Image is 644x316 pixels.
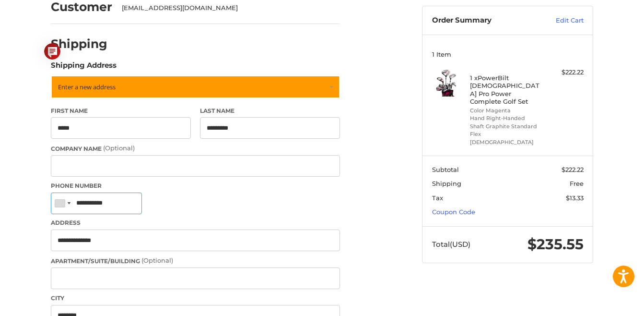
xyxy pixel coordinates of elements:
[200,107,340,115] label: Last Name
[470,122,543,131] li: Shaft Graphite Standard
[51,60,117,75] legend: Shipping Address
[535,16,584,25] a: Edit Cart
[432,208,475,216] a: Coupon Code
[566,194,584,202] span: $13.33
[470,130,543,146] li: Flex [DEMOGRAPHIC_DATA]
[51,107,191,115] label: First Name
[470,74,543,105] h4: 1 x PowerBilt [DEMOGRAPHIC_DATA] Pro Power Complete Golf Set
[432,194,443,202] span: Tax
[51,182,340,190] label: Phone Number
[122,3,331,13] div: [EMAIL_ADDRESS][DOMAIN_NAME]
[527,235,584,253] span: $235.55
[51,144,340,153] label: Company Name
[51,75,340,98] a: Enter or select a different address
[432,180,461,187] span: Shipping
[432,50,584,58] h3: 1 Item
[51,36,107,51] h2: Shipping
[51,219,340,227] label: Address
[141,256,173,264] small: (Optional)
[103,144,135,152] small: (Optional)
[570,180,584,187] span: Free
[546,68,584,77] div: $222.22
[562,166,584,173] span: $222.22
[432,166,459,173] span: Subtotal
[51,256,340,266] label: Apartment/Suite/Building
[470,107,543,115] li: Color Magenta
[470,114,543,122] li: Hand Right-Handed
[51,294,340,303] label: City
[58,83,116,91] span: Enter a new address
[565,290,644,316] iframe: Google Customer Reviews
[432,240,470,249] span: Total (USD)
[432,16,535,25] h3: Order Summary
